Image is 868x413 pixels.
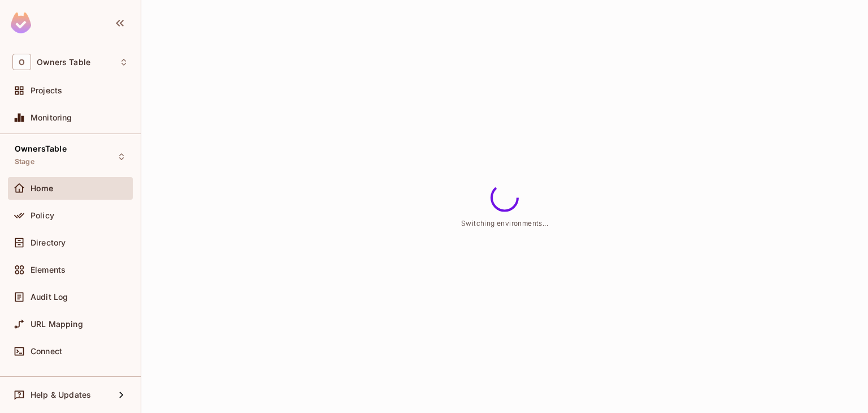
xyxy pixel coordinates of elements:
[31,390,91,399] span: Help & Updates
[37,58,90,67] span: Workspace: Owners Table
[15,144,67,153] span: OwnersTable
[31,347,62,356] span: Connect
[461,219,548,227] span: Switching environments...
[31,320,83,329] span: URL Mapping
[31,86,62,95] span: Projects
[31,238,66,247] span: Directory
[15,157,34,166] span: Stage
[31,184,54,193] span: Home
[11,12,31,33] img: SReyMgAAAABJRU5ErkJggg==
[12,54,31,70] span: O
[31,292,68,302] span: Audit Log
[31,265,66,274] span: Elements
[31,211,54,220] span: Policy
[31,113,72,122] span: Monitoring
